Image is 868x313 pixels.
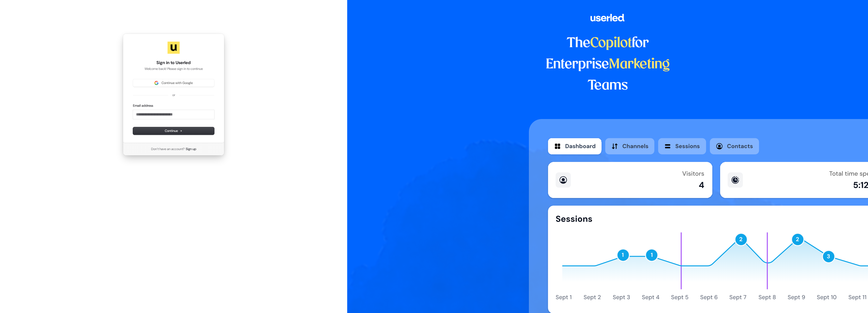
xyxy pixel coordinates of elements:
h1: Sign in to Userled [133,60,214,66]
p: Welcome back! Please sign in to continue [133,67,214,71]
button: Continue [133,127,214,135]
span: Continue [165,129,182,133]
img: Sign in with Google [154,81,158,85]
button: Sign in with GoogleContinue with Google [133,79,214,87]
span: Marketing [609,58,670,71]
img: Userled [168,42,180,54]
span: Don’t have an account? [151,147,185,151]
a: Sign up [186,147,196,151]
span: Copilot [590,37,632,50]
label: Email address [133,103,153,108]
span: Continue with Google [161,81,193,85]
h1: The for Enterprise Teams [529,33,687,96]
p: or [172,93,175,97]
